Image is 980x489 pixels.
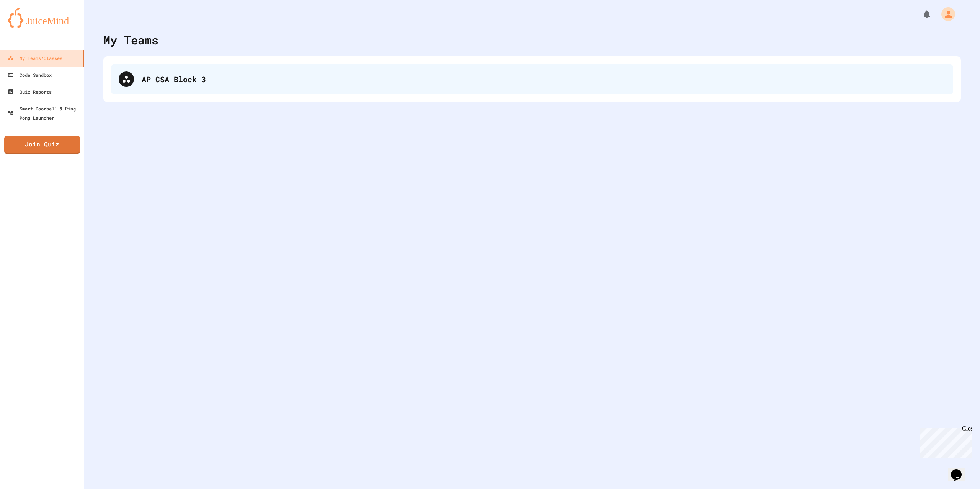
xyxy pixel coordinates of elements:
div: My Teams/Classes [8,54,62,63]
div: AP CSA Block 3 [142,73,946,85]
img: logo-orange.svg [8,8,77,28]
iframe: chat widget [948,458,972,481]
div: Code Sandbox [8,70,52,80]
div: My Teams [103,31,158,49]
div: Chat with us now!Close [3,3,53,49]
a: Join Quiz [4,136,80,154]
div: My Notifications [908,8,933,21]
iframe: chat widget [916,425,972,458]
div: My Account [933,5,957,23]
div: AP CSA Block 3 [111,64,953,94]
div: Quiz Reports [8,87,52,96]
div: Smart Doorbell & Ping Pong Launcher [8,104,81,122]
